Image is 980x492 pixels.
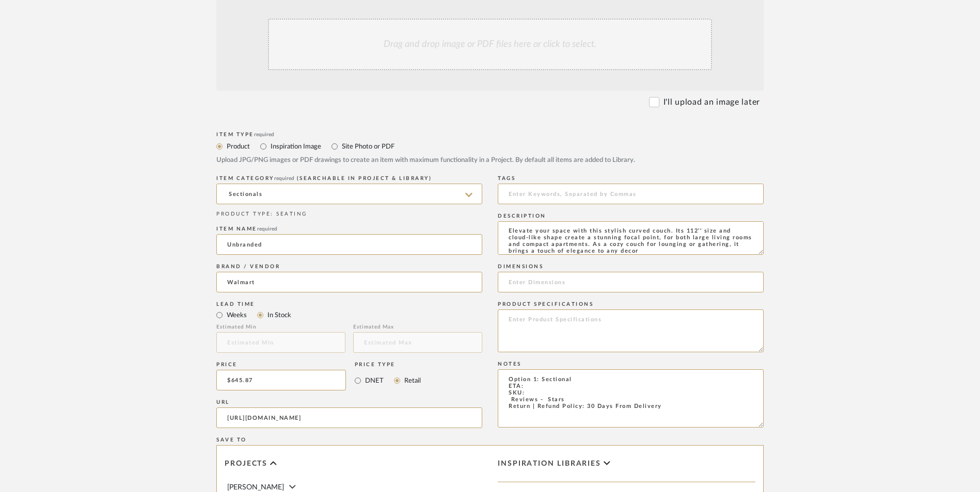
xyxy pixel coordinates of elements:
div: Dimensions [498,264,764,270]
span: [PERSON_NAME] [227,484,284,491]
span: Inspiration libraries [498,460,601,468]
label: I'll upload an image later [663,96,760,108]
div: Item Type [216,132,764,138]
span: required [274,176,294,181]
input: Enter Name [216,234,482,255]
div: Lead Time [216,301,482,307]
div: ITEM CATEGORY [216,175,482,182]
div: Product Specifications [498,301,764,307]
div: Upload JPG/PNG images or PDF drawings to create an item with maximum functionality in a Project. ... [216,155,764,166]
label: Inspiration Image [270,141,321,152]
mat-radio-group: Select price type [355,370,421,390]
div: URL [216,399,482,405]
input: Enter Keywords, Separated by Commas [498,184,764,204]
span: required [254,132,274,137]
input: Type a category to search and select [216,184,482,204]
div: Notes [498,361,764,367]
input: Estimated Min [216,332,345,353]
input: Enter Dimensions [498,272,764,292]
div: Price Type [355,362,421,368]
input: Enter URL [216,407,482,428]
span: required [257,226,277,232]
label: Retail [403,375,421,386]
label: DNET [364,375,384,386]
input: Enter DNET Price [216,370,346,390]
div: PRODUCT TYPE [216,210,482,218]
div: Item name [216,226,482,232]
label: Weeks [226,309,247,321]
input: Estimated Max [353,332,482,353]
div: Brand / Vendor [216,264,482,270]
label: Product [226,141,250,152]
span: (Searchable in Project & Library) [297,176,432,181]
div: Description [498,213,764,219]
div: Tags [498,175,764,182]
input: Unknown [216,272,482,292]
label: Site Photo or PDF [341,141,394,152]
div: Estimated Min [216,324,345,330]
div: Save To [216,437,764,443]
div: Price [216,362,346,368]
div: Estimated Max [353,324,482,330]
mat-radio-group: Select item type [216,308,482,321]
span: : SEATING [271,211,307,217]
mat-radio-group: Select item type [216,140,764,153]
label: In Stock [266,309,291,321]
span: Projects [225,460,267,468]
